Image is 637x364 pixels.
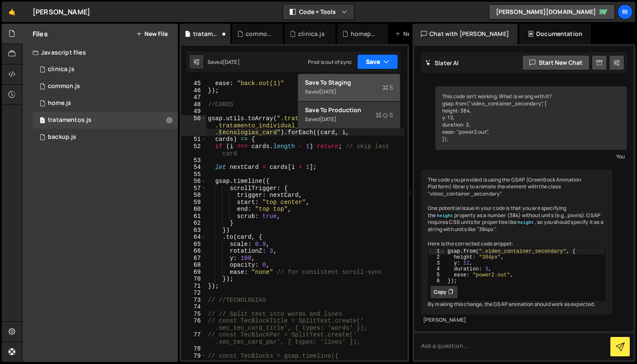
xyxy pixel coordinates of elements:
[429,248,445,254] div: 1
[181,206,206,213] div: 60
[181,192,206,199] div: 58
[429,272,445,278] div: 5
[429,266,445,272] div: 4
[48,116,91,124] div: tratamentos.js
[181,353,206,360] div: 79
[435,86,627,150] div: This code isn't working. What is wrong with it? gsap.from(".video_container_secondary", { height:...
[181,178,206,185] div: 56
[351,30,378,38] div: homepage_salvato.js
[181,262,206,269] div: 68
[181,269,206,276] div: 69
[181,345,206,353] div: 78
[308,58,352,66] div: Prod is out of sync
[33,7,90,17] div: [PERSON_NAME]
[208,58,240,66] div: Saved
[436,213,454,219] code: height
[181,199,206,206] div: 59
[181,115,206,136] div: 50
[2,2,22,22] a: 🤙
[181,87,206,94] div: 46
[305,87,393,97] div: Saved
[430,285,458,299] button: Copy
[181,241,206,248] div: 65
[181,283,206,290] div: 71
[193,30,220,38] div: tratamentos.js
[421,170,612,315] div: The code you provided is using the GSAP (GreenSock Animation Platform) library to animate the ele...
[413,24,518,44] div: Chat with [PERSON_NAME]
[181,185,206,192] div: 57
[181,213,206,220] div: 61
[33,78,178,95] div: 12452/42847.js
[305,106,393,114] div: Save to Production
[33,129,178,146] div: 12452/42849.js
[305,114,393,124] div: Saved
[181,297,206,304] div: 73
[181,311,206,318] div: 75
[48,66,75,73] div: clinica.js
[429,278,445,284] div: 6
[181,331,206,345] div: 77
[429,254,445,260] div: 2
[181,234,206,241] div: 64
[382,83,393,92] span: S
[423,317,610,324] div: [PERSON_NAME]
[181,227,206,234] div: 63
[181,220,206,227] div: 62
[181,101,206,108] div: 48
[181,255,206,262] div: 67
[181,94,206,101] div: 47
[48,99,71,107] div: home.js
[33,29,48,39] h2: Files
[181,248,206,255] div: 66
[181,171,206,178] div: 55
[517,220,535,226] code: height
[33,61,178,78] div: 12452/44846.js
[298,74,400,102] button: Save to StagingS Saved[DATE]
[181,164,206,171] div: 54
[425,59,459,67] h2: Slater AI
[519,24,591,44] div: Documentation
[181,276,206,283] div: 70
[320,116,336,123] div: [DATE]
[48,83,80,90] div: common.js
[181,143,206,157] div: 52
[181,157,206,164] div: 53
[181,303,206,311] div: 74
[298,30,325,38] div: clinica.js
[305,78,393,87] div: Save to Staging
[357,54,398,69] button: Save
[376,111,393,119] span: S
[181,108,206,115] div: 49
[48,133,76,141] div: backup.js
[136,30,168,37] button: New File
[522,55,590,70] button: Start new chat
[429,260,445,266] div: 3
[33,112,178,129] div: 12452/42786.js
[223,58,240,66] div: [DATE]
[181,290,206,297] div: 72
[618,4,633,19] a: Ri
[246,30,273,38] div: common.js
[33,95,178,112] div: 12452/30174.js
[489,4,615,19] a: [PERSON_NAME][DOMAIN_NAME]
[283,4,354,19] button: Code + Tools
[181,80,206,87] div: 45
[395,30,430,38] div: New File
[40,118,45,124] span: 1
[320,88,336,95] div: [DATE]
[438,152,625,161] div: You
[298,102,400,129] button: Save to ProductionS Saved[DATE]
[181,136,206,143] div: 51
[22,44,178,61] div: Javascript files
[181,317,206,331] div: 76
